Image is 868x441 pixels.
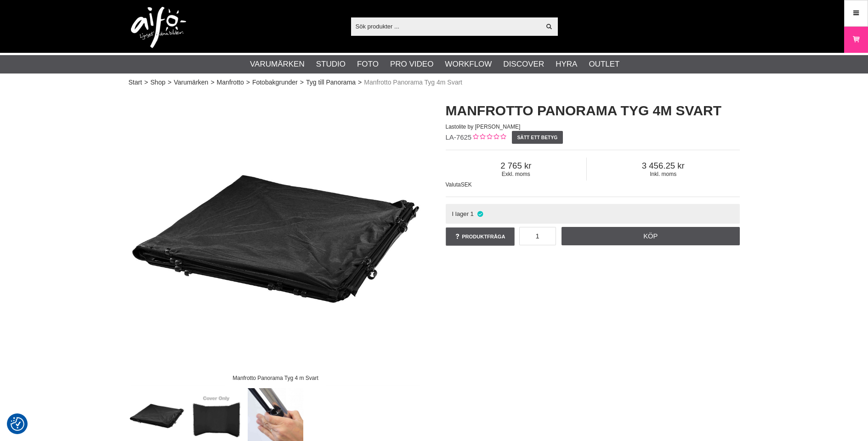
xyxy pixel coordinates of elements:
a: Varumärken [250,58,305,70]
span: Lastolite by [PERSON_NAME] [446,124,521,130]
a: Pro Video [390,58,433,70]
span: Inkl. moms [587,171,739,177]
span: > [144,78,148,87]
span: 2 765 [446,161,587,171]
span: 1 [471,210,474,217]
a: Foto [357,58,379,70]
span: 3 456.25 [587,161,739,171]
a: Start [129,78,142,87]
span: Manfrotto Panorama Tyg 4m Svart [364,78,462,87]
a: Köp [562,227,740,245]
div: Manfrotto Panorama Tyg 4 m Svart [225,370,326,386]
a: Fotobakgrunder [252,78,298,87]
span: Exkl. moms [446,171,587,177]
span: > [300,78,304,87]
a: Studio [316,58,346,70]
span: > [358,78,362,87]
img: logo.png [131,7,186,48]
div: Kundbetyg: 0 [471,133,506,142]
a: Shop [150,78,165,87]
span: LA-7625 [446,133,472,141]
span: > [246,78,250,87]
span: Valuta [446,181,461,188]
img: Manfrotto Panorama Tyg 4 m Svart [129,92,423,386]
span: > [210,78,214,87]
a: Sätt ett betyg [512,131,563,144]
a: Varumärken [174,78,208,87]
a: Outlet [589,58,619,70]
a: Discover [503,58,544,70]
a: Manfrotto [217,78,244,87]
a: Hyra [556,58,577,70]
i: I lager [476,210,484,217]
button: Samtyckesinställningar [11,416,24,432]
span: > [168,78,171,87]
span: I lager [452,210,469,217]
span: SEK [461,181,472,188]
a: Tyg till Panorama [306,78,356,87]
input: Sök produkter ... [351,19,541,33]
a: Produktfråga [446,227,515,246]
h1: Manfrotto Panorama Tyg 4m Svart [446,101,740,120]
a: Workflow [445,58,492,70]
img: Revisit consent button [11,417,24,431]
